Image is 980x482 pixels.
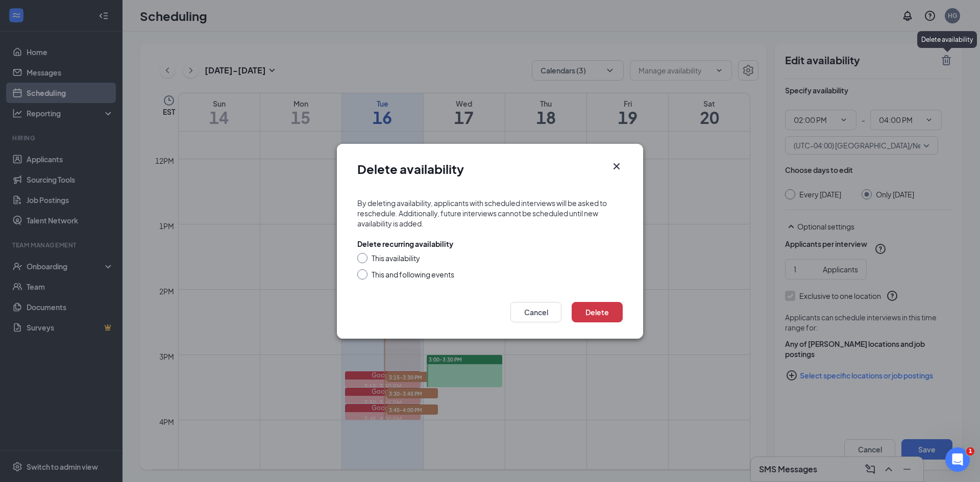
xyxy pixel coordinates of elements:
[510,302,561,322] button: Cancel
[357,160,464,177] h1: Delete availability
[917,31,977,48] div: Delete availability
[357,198,623,229] div: By deleting availability, applicants with scheduled interviews will be asked to reschedule. Addit...
[966,447,974,455] span: 1
[372,269,454,280] div: This and following events
[610,160,623,172] svg: Cross
[572,302,623,322] button: Delete
[610,160,623,172] button: Close
[357,239,453,249] div: Delete recurring availability
[372,253,420,263] div: This availability
[945,447,970,472] iframe: Intercom live chat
